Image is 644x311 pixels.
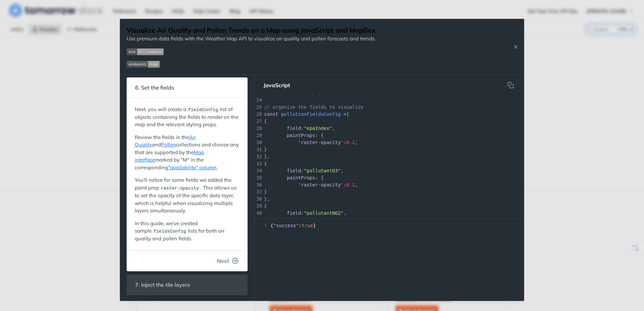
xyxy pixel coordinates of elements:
span: paintProps [287,133,315,138]
svg: hidden [507,82,514,89]
div: 40 [255,210,261,217]
div: 28 [255,125,261,132]
span: { [264,161,267,166]
span: const [264,111,278,117]
div: 34 [255,167,261,174]
span: } [264,189,267,195]
span: : [344,182,346,187]
span: format [281,90,298,96]
span: : [301,210,304,216]
span: "success" [273,223,299,228]
div: 39 [255,203,261,210]
span: { [264,203,267,209]
span: paintProps [287,175,315,180]
div: 35 [255,174,261,181]
span: fieldConfig [188,107,218,112]
button: Copy [504,78,517,92]
span: "pollutantO3" [304,168,341,173]
div: { : } [255,222,524,229]
span: = [301,90,304,96]
section: 6. Set the fieldsNext, you will create afieldConfiglist of objects containing the fields to rende... [127,77,248,271]
span: ; [264,90,327,96]
span: 'raster-opacity' [298,182,344,187]
span: }, [264,154,270,159]
span: { [264,118,267,124]
span: // organize the fields to visualize [264,104,363,110]
span: "epaIndex" [304,126,332,131]
p: In this guide, we've created sample lists for both air quality and pollen fields. [135,220,239,243]
div: 38 [255,196,261,203]
span: Expand image [127,60,376,68]
span: , [344,210,346,216]
p: Next, you will create a list of objects containing the fields to render on the map and the releva... [135,106,239,129]
span: } [264,147,267,152]
span: field [287,210,301,216]
div: 25 [255,104,261,111]
div: 29 [255,132,261,139]
div: 26 [255,111,261,118]
span: Next [217,257,229,265]
img: env [127,48,164,55]
span: : [344,140,346,145]
div: 30 [255,139,261,146]
span: fieldsConfig [153,229,186,234]
p: Review the fields in the and collections and choose any that are supported by the marked by "M" i... [135,134,239,172]
span: 0.2 [346,182,355,187]
span: 'raster-opacity' [298,140,344,145]
div: 36 [255,181,261,188]
a: Pollen [161,141,176,148]
span: 0.2 [346,140,355,145]
div: 31 [255,146,261,153]
span: true [302,223,313,228]
span: 6. Set the fields [130,81,179,94]
span: raster-opacity [161,186,199,191]
div: 27 [255,118,261,125]
p: You'll notice for some fields we added the paint prop . This allows us to set the opacity of the ... [135,176,239,214]
section: 7. Inject the tile layers [127,275,248,295]
span: }, [264,196,270,202]
span: , [355,140,358,145]
span: const [264,90,278,96]
span: = [344,111,346,117]
span: , [332,126,335,131]
span: , [341,168,344,173]
span: field [287,168,301,173]
span: : { [315,175,324,180]
span: '.png' [307,90,324,96]
div: 33 [255,160,261,167]
button: Next [212,254,244,268]
p: Use premium data fields with the Weather Map API to visualize air quality and pollen forecasts an... [127,35,376,43]
span: field [287,126,301,131]
div: 24 [255,97,261,104]
span: : { [315,133,324,138]
span: "pollutantNO2" [304,210,344,216]
span: 7. Inject the tile layers [130,278,195,291]
span: Expand image [127,48,376,56]
span: : [301,126,304,131]
span: 1 [255,222,269,229]
span: : [301,168,304,173]
span: , [355,182,358,187]
button: Close Recipe [511,43,521,50]
span: [ [346,111,349,117]
img: endpoint [127,61,160,68]
span: pollutionFieldsConfig [281,111,341,117]
div: 37 [255,188,261,196]
h1: Visualize Air Quality and Pollen Trends on a Map using JavaScript and MapBox [127,26,376,35]
button: JavaScript [258,78,295,92]
div: 32 [255,153,261,160]
a: "availability" column [168,164,217,171]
